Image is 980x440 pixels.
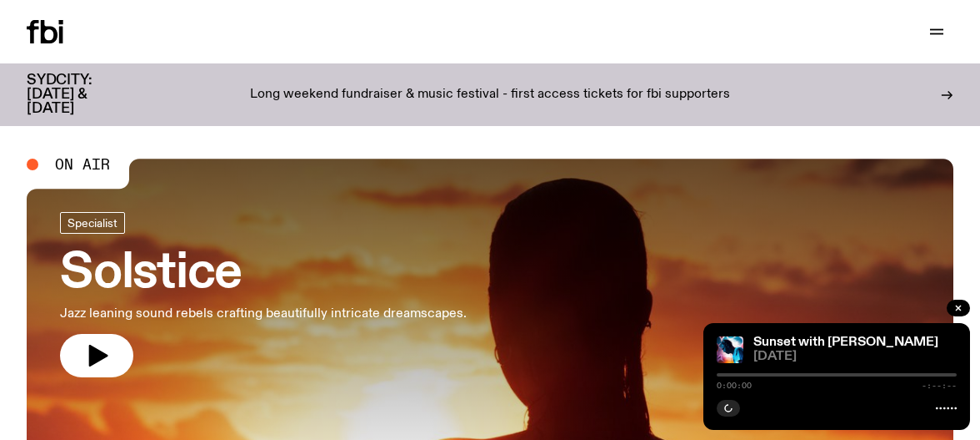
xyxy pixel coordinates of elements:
[717,382,752,390] span: 0:00:00
[67,216,117,229] span: Specialist
[60,304,467,324] p: Jazz leaning sound rebels crafting beautifully intricate dreamscapes.
[60,250,467,297] h3: Solstice
[250,88,730,103] p: Long weekend fundraiser & music festival - first access tickets for fbi supporters
[753,336,938,349] a: Sunset with [PERSON_NAME]
[60,212,125,234] a: Specialist
[922,382,957,390] span: -:--:--
[27,73,133,116] h3: SYDCITY: [DATE] & [DATE]
[717,336,743,363] img: Simon Caldwell stands side on, looking downwards. He has headphones on. Behind him is a brightly ...
[55,157,110,172] span: On Air
[60,212,467,377] a: SolsticeJazz leaning sound rebels crafting beautifully intricate dreamscapes.
[753,351,957,363] span: [DATE]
